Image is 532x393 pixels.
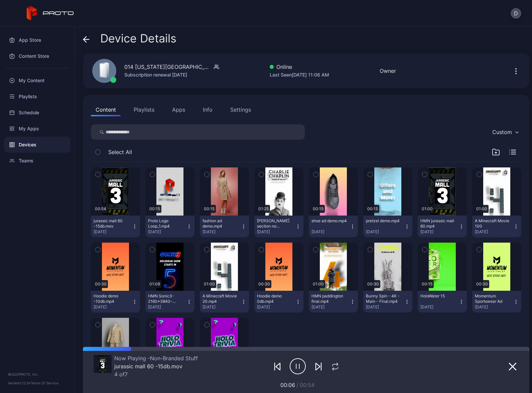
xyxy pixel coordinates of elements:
div: [DATE] [257,304,295,310]
div: Info [203,106,213,114]
div: © 2025 PROTO, Inc. [8,372,66,377]
div: Online [270,63,329,71]
div: jurassic mall 60 -15db.mov [114,363,198,370]
div: [DATE] [94,229,132,235]
button: A Minecraft Movie 20.mp4[DATE] [200,291,249,312]
div: Hoodie demo -10db.mp4 [94,293,130,304]
div: Hoodie demo 0db.mp4 [257,293,294,304]
a: Teams [4,153,71,169]
div: fashion ad demo.mp4 [203,218,239,229]
button: HMN jurassic mall 60.mp4[DATE] [418,216,467,237]
div: [DATE] [311,229,350,235]
button: pretzel demo.mp4[DATE] [363,216,412,237]
a: Devices [4,137,71,153]
div: Momentum Sportswear Ad [475,293,512,304]
button: A Minecraft Movie 100[DATE] [472,216,521,237]
div: Owner [380,67,396,75]
button: Bunny Spin - 4K - Main - Final.mp4[DATE] [363,291,412,312]
div: 4 of 7 [114,371,198,378]
button: Playlists [129,103,159,116]
button: fashion ad demo.mp4[DATE] [200,216,249,237]
div: [DATE] [475,229,513,235]
a: Schedule [4,105,71,121]
button: Info [198,103,217,116]
div: A Minecraft Movie 20.mp4 [203,293,239,304]
div: [DATE] [311,304,350,310]
button: [PERSON_NAME] section no audio.mp4[DATE] [254,216,303,237]
button: Settings [226,103,256,116]
div: [DATE] [366,229,404,235]
button: HMN paddington final.mp4[DATE] [309,291,358,312]
div: Custom [492,129,512,135]
div: Settings [230,106,251,114]
div: [DATE] [420,229,459,235]
button: jurassic mall 60 -15db.mov[DATE] [91,216,140,237]
a: My Content [4,73,71,89]
div: [DATE] [203,229,241,235]
div: HMN jurassic mall 60.mp4 [420,218,457,229]
button: HoloWater 15[DATE] [418,291,467,312]
div: Last Seen [DATE] 11:06 AM [270,71,329,79]
span: 00:54 [300,382,314,388]
div: 014 [US_STATE][GEOGRAPHIC_DATA][PERSON_NAME] [GEOGRAPHIC_DATA] [124,63,211,71]
div: [DATE] [366,304,404,310]
span: Non-Branded Stuff [148,355,198,362]
div: HMN Sonic3-2160x3840-v8.mp4 [148,293,185,304]
div: [DATE] [94,304,132,310]
div: Chaplin section no audio.mp4 [257,218,294,229]
div: Proto Logo Loop_1.mp4 [148,218,185,229]
button: Hoodie demo -10db.mp4[DATE] [91,291,140,312]
span: Version 1.12.0 • [8,381,31,385]
button: D [511,8,521,19]
div: A Minecraft Movie 100 [475,218,512,229]
div: [DATE] [148,304,186,310]
div: shoe ad demo.mp4 [311,218,348,224]
div: [DATE] [148,229,186,235]
button: shoe ad demo.mp4[DATE] [309,216,358,237]
a: My Apps [4,121,71,137]
div: Bunny Spin - 4K - Main - Final.mp4 [366,293,403,304]
span: 00:06 [280,382,295,388]
span: Device Details [100,32,176,45]
button: Custom [489,124,521,140]
button: Hoodie demo 0db.mp4[DATE] [254,291,303,312]
div: jurassic mall 60 -15db.mov [94,218,130,229]
a: App Store [4,32,71,48]
div: HoloWater 15 [420,293,457,299]
div: [DATE] [475,304,513,310]
div: [DATE] [203,304,241,310]
button: Content [91,103,121,116]
div: [DATE] [420,304,459,310]
span: Select All [108,148,132,156]
div: pretzel demo.mp4 [366,218,403,224]
a: Content Store [4,48,71,64]
div: Subscription renewal [DATE] [124,71,219,79]
button: Momentum Sportswear Ad[DATE] [472,291,521,312]
div: [DATE] [257,229,295,235]
div: HMN paddington final.mp4 [311,293,348,304]
button: Proto Logo Loop_1.mp4[DATE] [145,216,194,237]
a: Terms Of Service [31,381,58,385]
button: HMN Sonic3-2160x3840-v8.mp4[DATE] [145,291,194,312]
a: Playlists [4,89,71,105]
div: Now Playing [114,355,198,362]
button: Apps [167,103,190,116]
span: / [296,382,298,388]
